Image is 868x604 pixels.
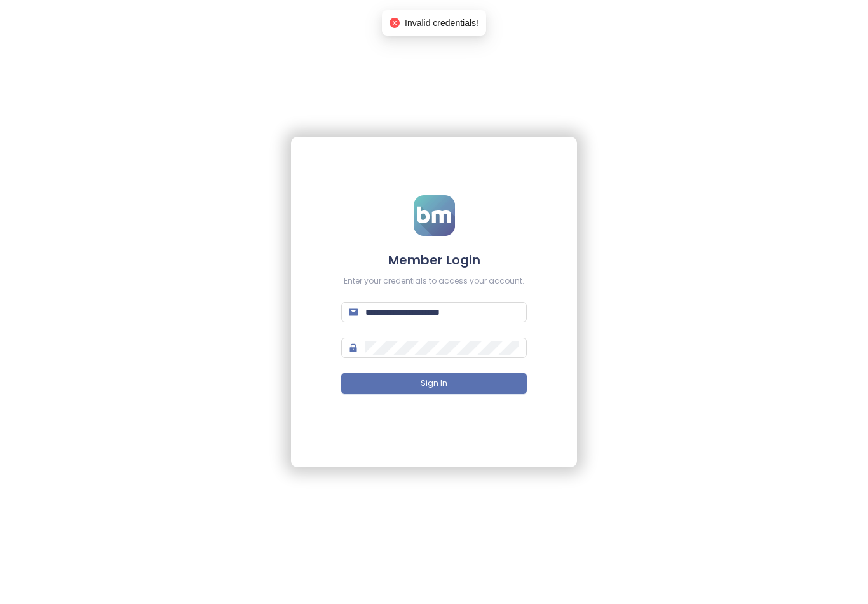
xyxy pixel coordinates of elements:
div: Enter your credentials to access your account. [341,275,527,287]
img: logo [414,195,455,236]
h4: Member Login [341,251,527,269]
span: mail [349,308,358,317]
span: Sign In [421,378,447,390]
button: Sign In [341,373,527,394]
span: lock [349,343,358,352]
span: close-circle [390,18,400,28]
span: Invalid credentials! [405,18,478,28]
